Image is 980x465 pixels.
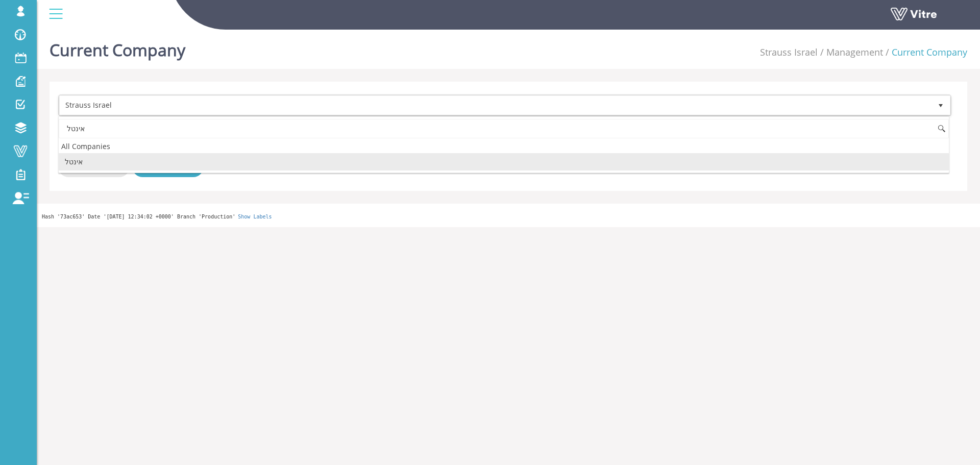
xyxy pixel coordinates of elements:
a: Show Labels [238,214,272,219]
h1: Current Company [50,26,185,69]
span: Strauss Israel [60,96,932,114]
div: All Companies [59,139,949,153]
li: אינטל [59,153,949,170]
span: Hash '73ac653' Date '[DATE] 12:34:02 +0000' Branch 'Production' [42,214,235,219]
li: Management [818,46,883,59]
a: Strauss Israel [760,46,818,58]
li: Current Company [883,46,967,59]
span: select [932,96,950,115]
